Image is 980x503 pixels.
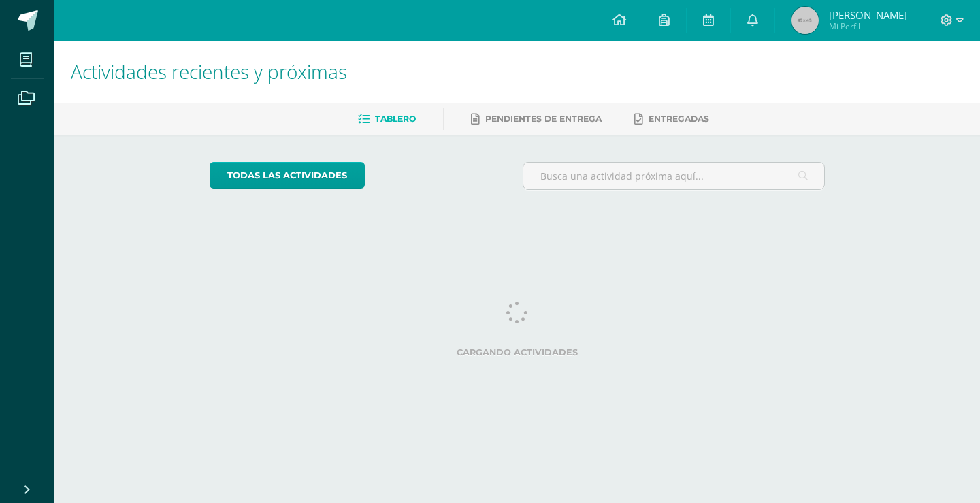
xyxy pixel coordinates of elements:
span: Entregadas [649,114,709,124]
span: Tablero [375,114,416,124]
a: todas las Actividades [210,162,365,189]
input: Busca una actividad próxima aquí... [523,163,825,189]
span: [PERSON_NAME] [829,8,907,22]
a: Tablero [358,108,416,130]
span: Pendientes de entrega [485,114,602,124]
label: Cargando actividades [210,347,826,357]
a: Entregadas [634,108,709,130]
span: Actividades recientes y próximas [71,59,347,84]
a: Pendientes de entrega [471,108,602,130]
img: 45x45 [791,7,819,34]
span: Mi Perfil [829,20,907,32]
